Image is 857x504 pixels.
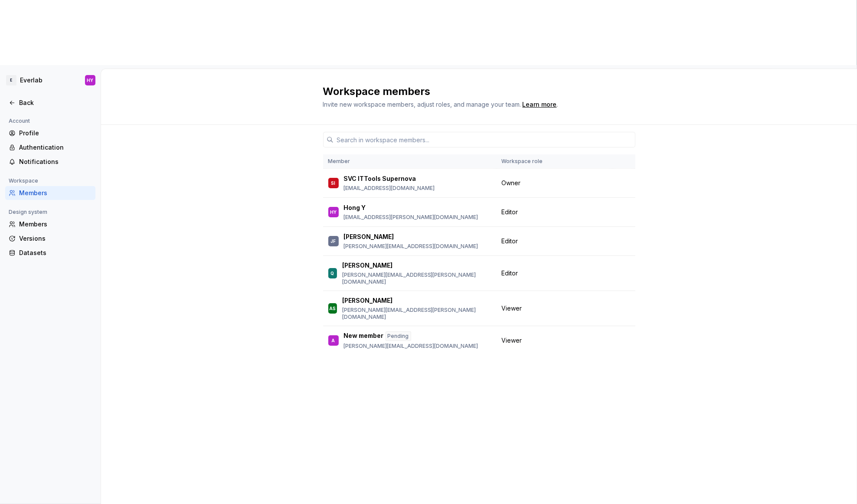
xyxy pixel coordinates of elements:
a: Learn more [523,100,557,109]
div: Notifications [19,157,92,166]
span: Owner [502,179,521,187]
div: E [6,75,16,85]
span: Editor [502,208,518,216]
p: [EMAIL_ADDRESS][DOMAIN_NAME] [344,185,435,192]
p: [PERSON_NAME] [344,232,394,241]
a: Members [5,186,95,200]
p: [PERSON_NAME][EMAIL_ADDRESS][DOMAIN_NAME] [344,243,478,250]
div: JF [331,237,336,245]
div: Profile [19,129,92,137]
span: Invite new workspace members, adjust roles, and manage your team. [323,101,521,108]
div: A [332,336,335,345]
p: [PERSON_NAME] [342,261,393,270]
p: New member [344,331,384,341]
div: Versions [19,234,92,243]
h2: Workspace members [323,85,625,98]
input: Search in workspace members... [334,132,635,147]
div: Pending [386,331,411,341]
span: Editor [502,269,518,278]
p: [EMAIL_ADDRESS][PERSON_NAME][DOMAIN_NAME] [344,214,478,221]
div: Back [19,98,92,107]
a: Versions [5,232,95,245]
a: Members [5,217,95,231]
div: Datasets [19,249,92,257]
div: HY [87,77,94,84]
div: Account [5,116,33,126]
p: [PERSON_NAME] [342,296,393,305]
span: . [521,101,558,108]
th: Workspace role [497,154,613,169]
a: Back [5,96,95,110]
div: Members [19,189,92,197]
button: EEverlabHY [2,71,99,90]
p: Hong Y [344,203,366,212]
a: Datasets [5,246,95,260]
a: Profile [5,126,95,140]
p: SVC ITTools Supernova [344,174,416,183]
div: AS [329,304,336,313]
th: Member [323,154,497,169]
div: Q [331,269,334,278]
span: Viewer [502,304,522,313]
span: Viewer [502,336,522,345]
p: [PERSON_NAME][EMAIL_ADDRESS][PERSON_NAME][DOMAIN_NAME] [342,272,491,285]
div: Everlab [20,76,43,85]
div: Members [19,220,92,229]
div: Design system [5,207,51,217]
div: SI [331,179,336,187]
span: Editor [502,237,518,245]
p: [PERSON_NAME][EMAIL_ADDRESS][DOMAIN_NAME] [344,343,478,350]
a: Authentication [5,141,95,154]
p: [PERSON_NAME][EMAIL_ADDRESS][PERSON_NAME][DOMAIN_NAME] [342,307,491,321]
div: Authentication [19,143,92,152]
a: Notifications [5,155,95,169]
div: HY [330,208,337,216]
div: Workspace [5,176,42,186]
